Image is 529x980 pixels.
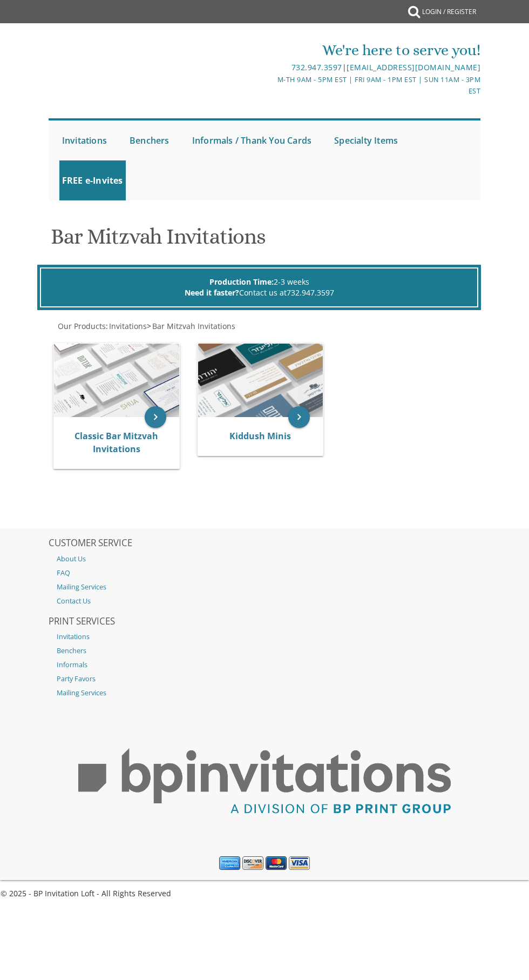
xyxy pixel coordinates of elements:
[40,267,478,307] div: 2-3 weeks Contact us at
[219,856,240,870] img: American Express
[229,430,291,442] a: Kiddush Minis
[49,321,480,332] div: :
[49,580,480,594] a: Mailing Services
[145,406,166,428] a: keyboard_arrow_right
[265,61,480,74] div: |
[49,644,480,658] a: Benchers
[49,594,480,608] a: Contact Us
[49,658,480,672] a: Informals
[331,120,401,160] a: Specialty Items
[127,120,172,160] a: Benchers
[49,616,480,627] h2: PRINT SERVICES
[59,120,110,160] a: Invitations
[242,856,263,870] img: Discover
[74,430,158,455] a: Classic Bar Mitzvah Invitations
[49,672,480,686] a: Party Favors
[198,344,323,417] img: Kiddush Minis
[347,62,480,72] a: [EMAIL_ADDRESS][DOMAIN_NAME]
[49,730,480,835] img: BP Print Group
[152,321,235,331] span: Bar Mitzvah Invitations
[289,856,310,870] img: Visa
[147,321,235,331] span: >
[189,120,314,160] a: Informals / Thank You Cards
[49,630,480,644] a: Invitations
[49,538,480,549] h2: CUSTOMER SERVICE
[291,62,342,72] a: 732.947.3597
[108,321,147,331] a: Invitations
[49,686,480,700] a: Mailing Services
[49,552,480,566] a: About Us
[185,287,239,298] span: Need it faster?
[266,856,287,870] img: MasterCard
[49,566,480,580] a: FAQ
[288,406,310,428] a: keyboard_arrow_right
[265,74,480,97] div: M-Th 9am - 5pm EST | Fri 9am - 1pm EST | Sun 11am - 3pm EST
[57,321,106,331] a: Our Products
[265,39,480,61] div: We're here to serve you!
[209,277,274,287] span: Production Time:
[151,321,235,331] a: Bar Mitzvah Invitations
[109,321,147,331] span: Invitations
[59,160,126,200] a: FREE e-Invites
[51,225,478,257] h1: Bar Mitzvah Invitations
[54,344,179,417] img: Classic Bar Mitzvah Invitations
[287,287,334,298] a: 732.947.3597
